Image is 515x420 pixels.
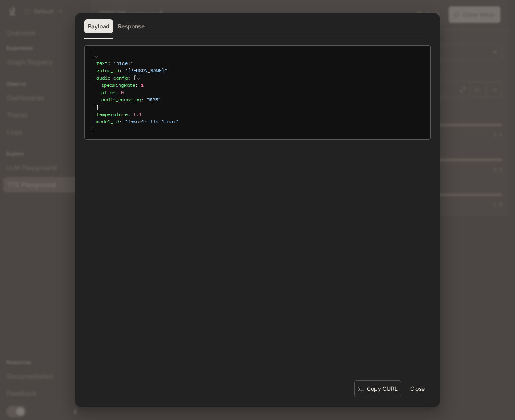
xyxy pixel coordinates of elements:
[96,67,119,74] span: voice_id
[91,125,94,132] span: }
[101,96,141,103] span: audio_encoding
[96,118,424,125] div: :
[101,82,135,88] span: speakingRate
[133,74,136,81] span: {
[91,52,94,59] span: {
[96,118,119,125] span: model_id
[125,118,179,125] span: " inworld-tts-1-max "
[133,111,142,118] span: 1.1
[101,89,115,96] span: pitch
[101,96,424,103] div: :
[141,82,144,88] span: 1
[147,96,161,103] span: " MP3 "
[96,60,108,67] span: text
[121,89,124,96] span: 0
[96,74,128,81] span: audio_config
[96,60,424,67] div: :
[96,103,99,110] span: }
[113,60,133,67] span: " nice! "
[96,111,424,118] div: :
[96,74,424,111] div: :
[354,380,401,398] button: Copy CURL
[101,89,424,96] div: :
[96,67,424,74] div: :
[84,19,113,33] button: Payload
[125,67,167,74] span: " [PERSON_NAME] "
[96,111,128,118] span: temperature
[115,19,148,33] button: Response
[405,381,431,397] button: Close
[101,82,424,89] div: :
